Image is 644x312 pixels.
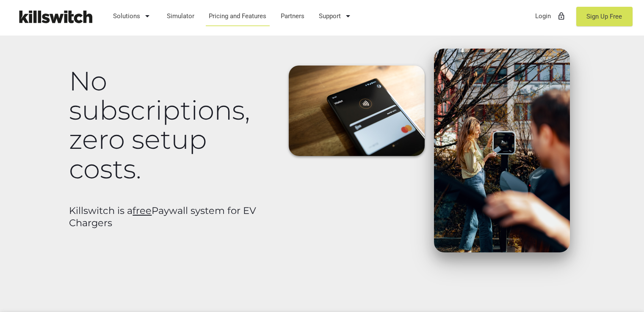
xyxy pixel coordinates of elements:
a: Pricing and Features [205,5,271,27]
a: Solutions [109,5,157,27]
i: lock_outline [557,6,566,26]
a: Simulator [163,5,199,27]
b: Killswitch is a Paywall system for EV Chargers [69,205,256,229]
a: Partners [277,5,309,27]
img: Killswitch [13,6,97,27]
u: free [133,205,152,216]
i: arrow_drop_down [142,6,152,26]
img: Mobile payments for EV Chargers [289,66,425,156]
a: Loginlock_outline [531,5,570,27]
a: Sign Up Free [576,7,633,26]
a: Support [315,5,357,27]
i: arrow_drop_down [343,6,353,26]
h1: No subscriptions, zero setup costs. [69,66,274,183]
img: Couple using EV charger with integrated payments [434,49,570,252]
